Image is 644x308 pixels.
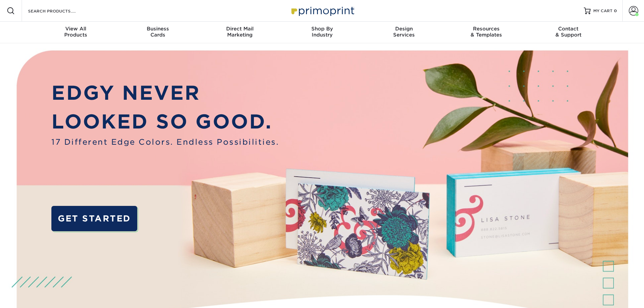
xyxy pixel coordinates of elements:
a: GET STARTED [51,206,137,231]
a: Resources& Templates [445,22,527,43]
div: Cards [117,26,199,38]
span: Design [363,26,445,32]
div: Products [35,26,117,38]
span: Shop By [281,26,363,32]
span: 0 [614,8,617,13]
span: Contact [527,26,610,32]
a: Direct MailMarketing [199,22,281,43]
span: Business [117,26,199,32]
a: BusinessCards [117,22,199,43]
div: & Support [527,26,610,38]
div: Marketing [199,26,281,38]
a: Contact& Support [527,22,610,43]
div: & Templates [445,26,527,38]
span: View All [35,26,117,32]
div: Industry [281,26,363,38]
div: Services [363,26,445,38]
p: EDGY NEVER [51,78,279,108]
span: Direct Mail [199,26,281,32]
img: Primoprint [288,3,356,18]
a: Shop ByIndustry [281,22,363,43]
span: MY CART [593,8,613,14]
a: DesignServices [363,22,445,43]
span: 17 Different Edge Colors. Endless Possibilities. [51,136,279,148]
a: View AllProducts [35,22,117,43]
input: SEARCH PRODUCTS..... [27,7,93,15]
span: Resources [445,26,527,32]
p: LOOKED SO GOOD. [51,107,279,136]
